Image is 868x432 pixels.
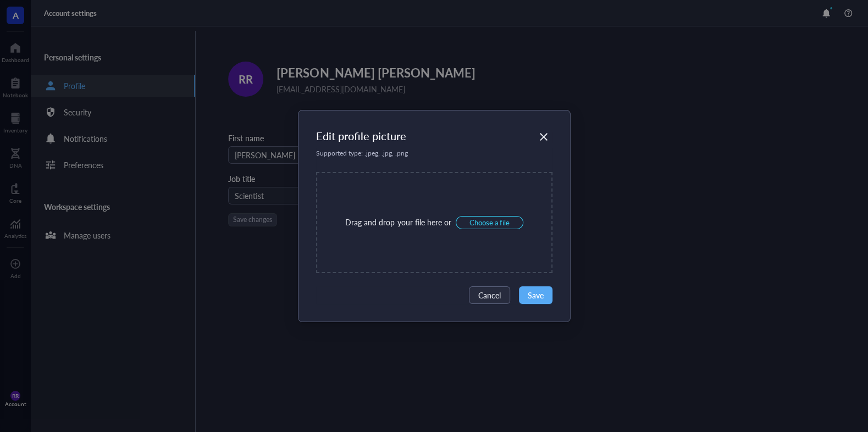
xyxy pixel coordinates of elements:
div: Drag and drop your file here or [345,216,451,229]
div: Supported type: .jpeg, .jpg, .png [316,148,552,159]
span: Choose a file [469,218,509,228]
div: Edit profile picture [316,128,406,143]
button: Save [519,286,552,304]
button: Close [535,128,552,146]
button: Choose a file [455,216,523,229]
span: Save [528,289,544,301]
span: Close [535,130,552,143]
span: Cancel [478,289,501,301]
button: Cancel [469,286,510,304]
